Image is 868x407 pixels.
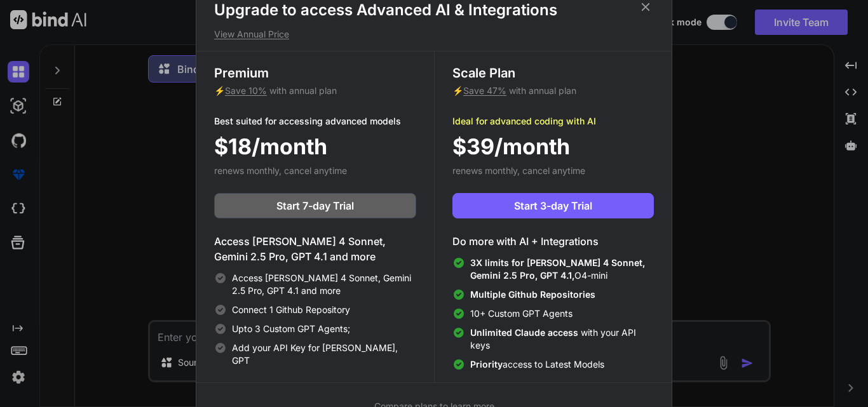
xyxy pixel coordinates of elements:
span: Connect 1 Github Repository [232,304,350,316]
p: Best suited for accessing advanced models [214,115,416,128]
span: access to Latest Models [470,358,604,371]
h3: Scale Plan [452,64,654,82]
span: renews monthly, cancel anytime [452,165,585,176]
span: with your API keys [470,326,654,352]
span: Save 47% [463,85,506,96]
p: Ideal for advanced coding with AI [452,115,654,128]
span: Start 3-day Trial [514,198,592,213]
p: View Annual Price [214,28,654,41]
span: Access [PERSON_NAME] 4 Sonnet, Gemini 2.5 Pro, GPT 4.1 and more [232,272,416,297]
span: 10+ Custom GPT Agents [470,307,573,320]
span: Save 10% [225,85,267,96]
h3: Premium [214,64,416,82]
span: Start 7-day Trial [276,198,354,213]
span: Multiple Github Repositories [470,289,595,300]
span: $18/month [214,130,327,163]
span: 3X limits for [PERSON_NAME] 4 Sonnet, Gemini 2.5 Pro, GPT 4.1, [470,257,645,281]
span: $39/month [452,130,570,163]
button: Start 3-day Trial [452,193,654,218]
p: ⚡ with annual plan [452,84,654,97]
span: Upto 3 Custom GPT Agents; [232,323,350,335]
span: Add your API Key for [PERSON_NAME], GPT [232,342,416,367]
p: ⚡ with annual plan [214,84,416,97]
span: Priority [470,359,503,370]
span: O4-mini [470,257,654,282]
h4: Access [PERSON_NAME] 4 Sonnet, Gemini 2.5 Pro, GPT 4.1 and more [214,234,416,264]
h4: Do more with AI + Integrations [452,234,654,249]
span: renews monthly, cancel anytime [214,165,347,176]
button: Start 7-day Trial [214,193,416,218]
span: Unlimited Claude access [470,327,581,338]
